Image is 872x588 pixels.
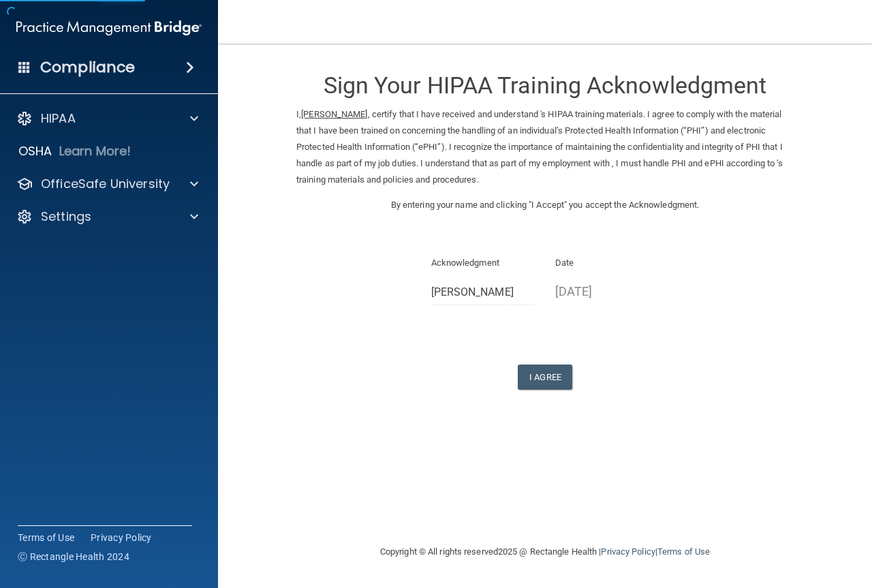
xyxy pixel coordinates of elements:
p: Settings [41,208,91,225]
p: By entering your name and clicking "I Accept" you accept the Acknowledgment. [296,197,794,213]
p: Date [555,255,659,271]
a: Privacy Policy [601,546,655,557]
a: HIPAA [16,110,198,127]
a: Settings [16,208,198,225]
p: Learn More! [59,143,131,159]
p: HIPAA [41,110,76,127]
h4: Compliance [40,58,135,77]
img: PMB logo [16,14,202,42]
span: Ⓒ Rectangle Health 2024 [18,550,129,563]
h3: Sign Your HIPAA Training Acknowledgment [296,73,794,98]
a: OfficeSafe University [16,176,198,192]
a: Terms of Use [18,531,74,544]
a: Terms of Use [657,546,710,557]
p: Acknowledgment [431,255,535,271]
input: Full Name [431,280,535,305]
p: OSHA [18,143,52,159]
p: I, , certify that I have received and understand 's HIPAA training materials. I agree to comply w... [296,106,794,188]
a: Privacy Policy [91,531,152,544]
p: [DATE] [555,280,659,303]
p: OfficeSafe University [41,176,170,192]
div: Copyright © All rights reserved 2025 @ Rectangle Health | | [296,530,794,574]
button: I Agree [518,365,572,390]
ins: [PERSON_NAME] [301,109,367,119]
